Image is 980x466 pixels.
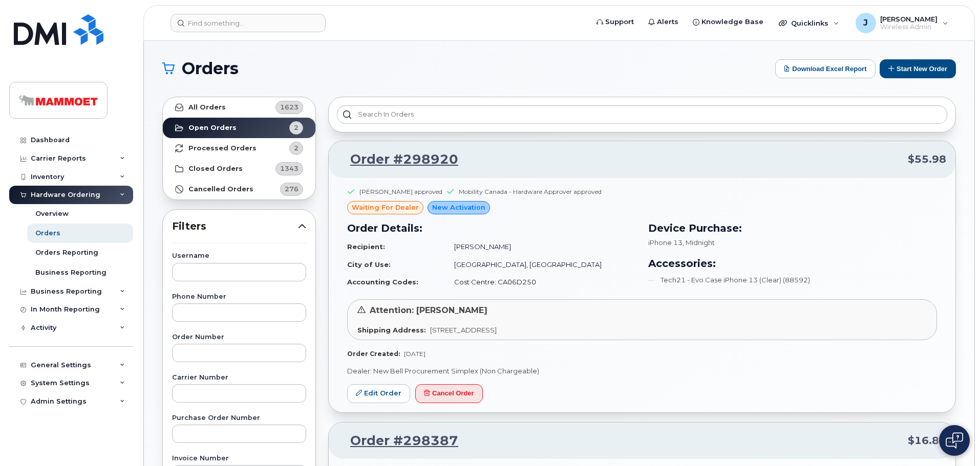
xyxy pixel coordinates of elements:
[337,105,947,124] input: Search in orders
[908,152,946,167] span: $55.98
[459,187,602,196] div: Mobility Canada - Hardware Approver approved
[648,275,937,285] li: Tech21 - Evo Case iPhone 13 (Clear) (88592)
[163,138,315,159] a: Processed Orders2
[347,366,937,376] p: Dealer: New Bell Procurement Simplex (Non Chargeable)
[294,123,299,132] span: 2
[908,433,946,448] span: $16.80
[445,238,636,256] td: [PERSON_NAME]
[188,144,257,152] strong: Processed Orders
[347,350,400,358] strong: Order Created:
[163,118,315,138] a: Open Orders2
[172,219,298,234] span: Filters
[188,103,226,112] strong: All Orders
[347,242,385,251] strong: Recipient:
[338,432,458,450] a: Order #298387
[285,184,299,194] span: 276
[370,305,487,315] span: Attention: [PERSON_NAME]
[347,278,418,286] strong: Accounting Codes:
[404,350,425,358] span: [DATE]
[648,220,937,236] h3: Device Purchase:
[357,326,426,334] strong: Shipping Address:
[338,150,458,169] a: Order #298920
[172,374,306,381] label: Carrier Number
[775,59,876,78] button: Download Excel Report
[172,334,306,341] label: Order Number
[172,455,306,462] label: Invoice Number
[188,124,237,132] strong: Open Orders
[880,59,956,78] button: Start New Order
[163,97,315,118] a: All Orders1623
[347,260,391,269] strong: City of Use:
[280,164,299,173] span: 1343
[172,415,306,421] label: Purchase Order Number
[182,61,239,76] span: Orders
[172,253,306,259] label: Username
[683,238,715,247] span: , Midnight
[648,238,683,247] span: iPhone 13
[188,165,243,173] strong: Closed Orders
[415,384,483,403] button: Cancel Order
[280,102,299,112] span: 1623
[188,185,253,193] strong: Cancelled Orders
[946,432,963,449] img: Open chat
[445,273,636,291] td: Cost Centre: CA06D250
[172,294,306,300] label: Phone Number
[359,187,442,196] div: [PERSON_NAME] approved
[430,326,497,334] span: [STREET_ADDRESS]
[445,256,636,274] td: [GEOGRAPHIC_DATA], [GEOGRAPHIC_DATA]
[432,203,485,212] span: New Activation
[352,203,419,212] span: waiting for dealer
[347,220,636,236] h3: Order Details:
[163,159,315,179] a: Closed Orders1343
[294,143,299,153] span: 2
[163,179,315,199] a: Cancelled Orders276
[648,256,937,271] h3: Accessories:
[347,384,410,403] a: Edit Order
